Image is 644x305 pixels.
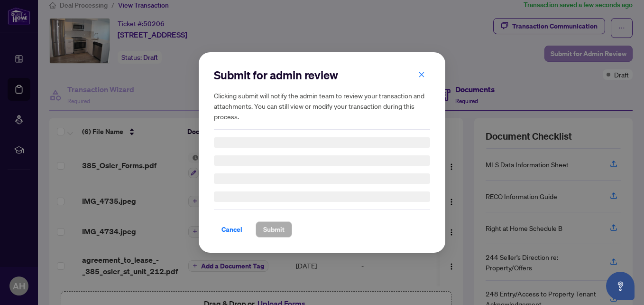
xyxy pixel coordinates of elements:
[214,90,430,122] h5: Clicking submit will notify the admin team to review your transaction and attachments. You can st...
[606,272,635,300] button: Open asap
[418,71,425,78] span: close
[221,222,242,237] span: Cancel
[214,67,430,83] h2: Submit for admin review
[256,221,292,238] button: Submit
[214,221,250,238] button: Cancel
